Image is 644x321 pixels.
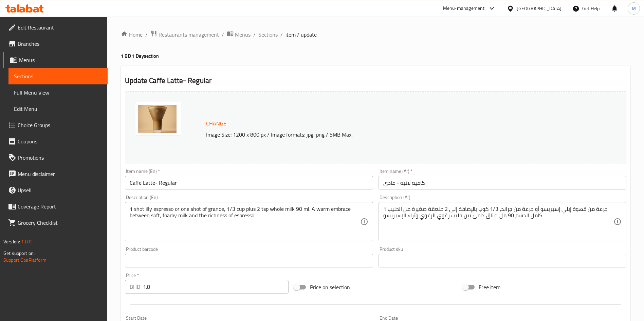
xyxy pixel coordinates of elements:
li: / [253,31,256,39]
a: Home [121,31,143,39]
textarea: 1 جرعة من قهوة إيلي إسبريسو أو جرعة من جراند، 1/3 كوب بالإضافة إلى 2 ملعقة صغيرة من الحليب كامل ا... [383,206,613,238]
span: Menus [19,56,102,64]
p: BHD [130,283,140,291]
a: Choice Groups [3,117,108,133]
span: Coupons [18,137,102,145]
a: Edit Menu [8,101,108,117]
h4: 1 BD 1 Day section [121,53,630,59]
span: Full Menu View [14,88,102,97]
li: / [145,31,148,39]
span: Edit Restaurant [18,23,102,32]
span: Price on selection [310,283,350,291]
a: Coupons [3,133,108,149]
span: Promotions [18,154,102,162]
span: Coverage Report [18,202,102,210]
a: Menu disclaimer [3,166,108,182]
input: Please enter product sku [379,254,626,267]
textarea: 1 shot illy espresso or one shot of grande, 1/3 cup plus 2 tsp whole milk 90 ml. A warm embrace b... [130,206,360,238]
span: Menus [235,31,251,39]
input: Enter name Ar [379,176,626,189]
input: Please enter product barcode [125,254,373,267]
a: Upsell [3,182,108,198]
a: Edit Restaurant [3,19,108,36]
li: / [280,31,283,39]
a: Grocery Checklist [3,215,108,231]
span: Version: [3,237,20,246]
a: Full Menu View [8,84,108,101]
p: Image Size: 1200 x 800 px / Image formats: jpg, png / 5MB Max. [203,131,564,139]
a: Promotions [3,149,108,166]
a: Menus [227,30,251,39]
a: Coverage Report [3,198,108,215]
span: M [632,5,636,12]
a: Sections [258,31,278,39]
input: Please enter price [143,280,289,294]
span: Upsell [18,186,102,194]
span: Change [206,119,226,128]
input: Enter name En [125,176,373,189]
span: Sections [14,72,102,80]
li: / [222,31,224,39]
h2: Update Caffe Latte- Regular [125,76,626,86]
span: Free item [479,283,500,291]
a: Support.OpsPlatform [3,256,47,264]
a: Restaurants management [150,30,219,39]
a: Menus [3,52,108,68]
span: Get support on: [3,249,35,258]
span: Choice Groups [18,121,102,129]
span: Restaurants management [159,31,219,39]
div: [GEOGRAPHIC_DATA] [517,5,562,12]
img: mmw_638865142421084506 [135,102,181,136]
span: Grocery Checklist [18,219,102,227]
a: Branches [3,36,108,52]
nav: breadcrumb [121,30,630,39]
span: Menu disclaimer [18,170,102,178]
span: item / update [286,31,317,39]
span: Edit Menu [14,105,102,113]
span: 1.0.0 [21,237,32,246]
div: Menu-management [443,4,485,13]
span: Branches [18,40,102,48]
a: Sections [8,68,108,84]
button: Change [203,117,229,131]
